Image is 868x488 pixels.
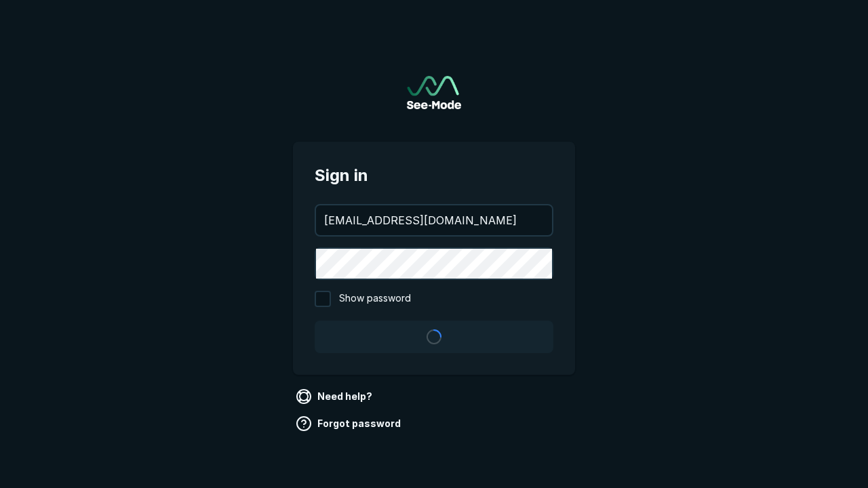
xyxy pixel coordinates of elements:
span: Show password [339,291,411,307]
a: Forgot password [293,413,406,434]
a: Need help? [293,386,378,407]
input: your@email.com [316,205,552,235]
span: Sign in [315,163,553,188]
img: See-Mode Logo [407,76,461,109]
a: Go to sign in [407,76,461,109]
